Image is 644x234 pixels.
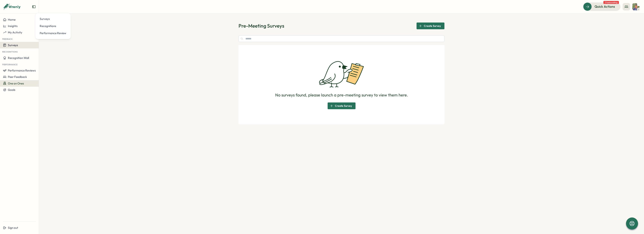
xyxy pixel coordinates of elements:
button: Create Survey [328,102,356,109]
div: Recognitions [40,24,66,28]
span: Sign out [8,226,18,229]
img: Varghese [632,3,640,10]
span: Insights [8,24,18,28]
a: Performance Review [38,30,68,37]
span: Performance Reviews [8,69,36,72]
a: Surveys [38,15,68,23]
span: Home [8,18,16,21]
span: Goals [8,88,15,92]
p: No surveys found, please launch a pre-meeting survey to view them here. [275,92,408,98]
a: Recognitions [38,23,68,30]
div: Surveys [40,17,66,21]
h1: Pre-Meeting Surveys [239,23,284,29]
span: Peer Feedback [8,75,27,79]
span: Create Survey [424,23,441,29]
span: Surveys [8,43,18,47]
button: Create Survey [417,23,444,29]
button: Quick Actions [583,2,620,11]
span: Quick Actions [595,4,615,9]
span: My Activity [8,31,22,34]
button: Expand sidebar [32,5,36,9]
span: 2 tasks waiting [603,1,619,4]
div: Performance Review [40,31,66,35]
a: Create Survey [417,24,444,28]
span: One on Ones [8,82,24,85]
span: Recognition Wall [8,56,29,60]
span: Create Survey [335,103,352,109]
